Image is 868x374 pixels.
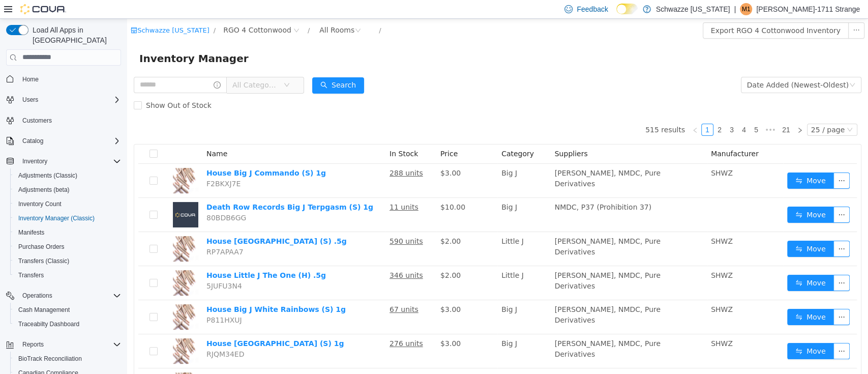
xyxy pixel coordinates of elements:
[18,155,51,167] button: Inventory
[660,256,707,272] button: icon: swapMove
[14,269,121,281] span: Transfers
[46,251,71,277] img: House Little J The One (H) .5g hero shot
[720,108,726,115] i: icon: down
[10,317,125,331] button: Traceabilty Dashboard
[79,150,199,158] a: House Big J Commando (S) 1g
[10,168,125,183] button: Adjustments (Classic)
[706,222,723,238] button: icon: ellipsis
[4,8,82,15] a: icon: shopSchwazze [US_STATE]
[22,340,44,349] span: Reports
[79,252,199,261] a: House Little J The One (H) .5g
[670,108,676,114] i: icon: right
[10,303,125,317] button: Cash Management
[611,105,622,117] a: 4
[584,321,606,329] span: SHWZ
[18,73,43,85] a: Home
[22,137,43,145] span: Catalog
[706,154,723,170] button: icon: ellipsis
[157,63,163,70] i: icon: down
[18,114,56,127] a: Customers
[14,169,121,182] span: Adjustments (Classic)
[262,252,296,261] u: 346 units
[14,212,121,224] span: Inventory Manager (Classic)
[18,228,44,237] span: Manifests
[706,188,723,204] button: icon: ellipsis
[79,297,115,305] span: P811HXUJ
[262,286,291,295] u: 67 units
[706,290,723,306] button: icon: ellipsis
[79,218,220,226] a: House [GEOGRAPHIC_DATA] (S) .5g
[2,113,125,128] button: Customers
[660,222,707,238] button: icon: swapMove
[14,198,66,210] a: Inventory Count
[18,94,121,106] span: Users
[252,8,254,15] span: /
[611,105,623,117] li: 4
[18,214,95,222] span: Inventory Manager (Classic)
[584,218,606,226] span: SHWZ
[12,32,128,48] span: Inventory Manager
[28,25,121,45] span: Load All Apps in [GEOGRAPHIC_DATA]
[18,320,79,328] span: Traceabilty Dashboard
[667,105,679,117] li: Next Page
[79,355,188,363] a: House Big J The One (H) 1g
[756,3,860,15] p: [PERSON_NAME]-1711 Strange
[15,82,88,91] span: Show Out of Stock
[584,252,606,261] span: SHWZ
[79,321,217,329] a: House [GEOGRAPHIC_DATA] (S) 1g
[14,184,121,196] span: Adjustments (beta)
[14,198,121,210] span: Inventory Count
[14,184,74,196] a: Adjustments (beta)
[635,105,651,117] li: Next 5 Pages
[660,188,707,204] button: icon: swapMove
[370,179,424,213] td: Big J
[2,289,125,303] button: Operations
[623,105,635,117] a: 5
[79,131,100,139] span: Name
[313,184,338,192] span: $10.00
[742,3,751,15] span: M1
[370,315,424,350] td: Big J
[598,105,611,117] li: 3
[262,131,291,139] span: In Stock
[46,217,71,243] img: House Little J Trap Island (S) .5g hero shot
[262,150,296,158] u: 288 units
[46,320,71,345] img: House Big J Trap Island (S) 1g hero shot
[2,337,125,352] button: Reports
[181,8,183,15] span: /
[313,150,334,158] span: $3.00
[428,218,533,237] span: [PERSON_NAME], NMDC, Pure Derivatives
[14,212,99,224] a: Inventory Manager (Classic)
[428,321,533,339] span: [PERSON_NAME], NMDC, Pure Derivatives
[22,292,52,300] span: Operations
[79,263,115,271] span: 5JUFU3N4
[313,131,331,139] span: Price
[2,134,125,148] button: Catalog
[18,306,70,314] span: Cash Management
[14,269,48,281] a: Transfers
[18,290,121,302] span: Operations
[734,3,736,15] p: |
[313,286,334,295] span: $3.00
[18,114,121,127] span: Customers
[18,186,70,194] span: Adjustments (beta)
[22,75,39,83] span: Home
[22,117,52,125] span: Customers
[620,59,722,74] div: Date Added (Newest-Oldest)
[684,105,717,117] div: 25 / page
[10,352,125,366] button: BioTrack Reconciliation
[46,285,71,311] img: House Big J White Rainbows (S) 1g hero shot
[599,105,610,117] a: 3
[722,63,728,70] i: icon: down
[660,290,707,306] button: icon: swapMove
[86,8,88,15] span: /
[46,183,71,209] img: Death Row Records Big J Terpgasm (S) 1g placeholder
[2,72,125,87] button: Home
[313,252,334,261] span: $2.00
[562,105,574,117] li: Previous Page
[587,105,598,117] a: 2
[370,247,424,281] td: Little J
[185,59,237,75] button: icon: searchSearch
[14,226,48,239] a: Manifests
